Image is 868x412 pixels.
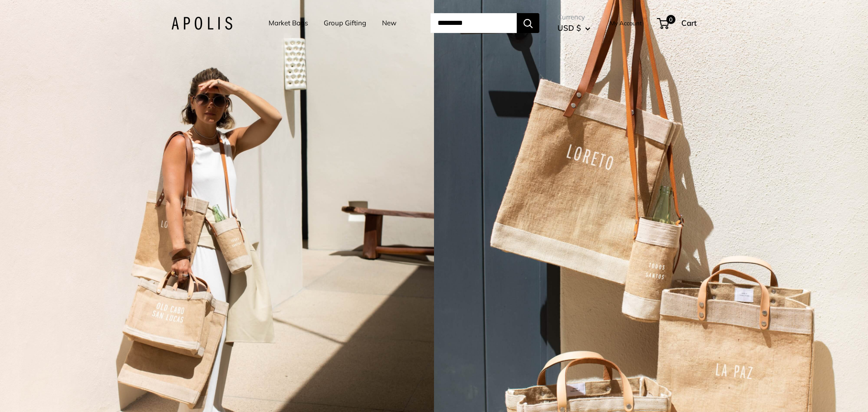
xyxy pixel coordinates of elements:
[666,15,675,24] span: 0
[324,17,366,29] a: Group Gifting
[269,17,308,29] a: Market Bags
[382,17,396,29] a: New
[681,18,697,28] span: Cart
[610,18,642,28] a: My Account
[557,23,581,33] span: USD $
[658,16,697,30] a: 0 Cart
[171,17,232,30] img: Apolis
[557,11,590,24] span: Currency
[430,13,517,33] input: Search...
[557,21,590,35] button: USD $
[517,13,539,33] button: Search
